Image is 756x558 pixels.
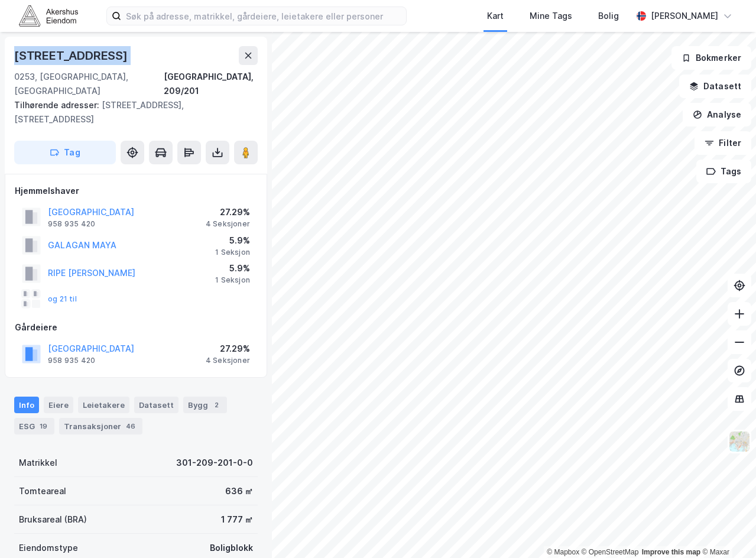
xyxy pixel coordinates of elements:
[14,100,102,110] span: Tilhørende adresser:
[206,219,250,229] div: 4 Seksjoner
[15,320,257,335] div: Gårdeiere
[14,397,39,413] div: Info
[728,430,751,453] img: Z
[679,74,751,98] button: Datasett
[697,501,756,558] iframe: Chat Widget
[210,541,253,555] div: Boligblokk
[121,7,406,25] input: Søk på adresse, matrikkel, gårdeiere, leietakere eller personer
[19,541,78,555] div: Eiendomstype
[124,420,138,432] div: 46
[206,342,250,356] div: 27.29%
[19,512,87,527] div: Bruksareal (BRA)
[651,9,718,23] div: [PERSON_NAME]
[19,456,57,470] div: Matrikkel
[164,70,258,98] div: [GEOGRAPHIC_DATA], 209/201
[14,98,248,126] div: [STREET_ADDRESS], [STREET_ADDRESS]
[215,275,250,285] div: 1 Seksjon
[134,397,179,413] div: Datasett
[582,548,639,556] a: OpenStreetMap
[206,356,250,365] div: 4 Seksjoner
[215,248,250,257] div: 1 Seksjon
[19,484,66,498] div: Tomteareal
[695,131,751,155] button: Filter
[225,484,253,498] div: 636 ㎡
[683,103,751,126] button: Analyse
[78,397,129,413] div: Leietakere
[215,261,250,275] div: 5.9%
[19,5,78,26] img: akershus-eiendom-logo.9091f326c980b4bce74ccdd9f866810c.svg
[48,219,95,229] div: 958 935 420
[210,399,222,411] div: 2
[697,501,756,558] div: Kontrollprogram for chat
[671,46,751,70] button: Bokmerker
[215,233,250,248] div: 5.9%
[642,548,700,556] a: Improve this map
[14,141,116,164] button: Tag
[183,397,227,413] div: Bygg
[59,418,142,434] div: Transaksjoner
[48,356,95,365] div: 958 935 420
[206,205,250,219] div: 27.29%
[14,46,130,65] div: [STREET_ADDRESS]
[221,512,253,527] div: 1 777 ㎡
[696,160,751,183] button: Tags
[37,420,50,432] div: 19
[176,456,253,470] div: 301-209-201-0-0
[14,418,54,434] div: ESG
[15,184,257,198] div: Hjemmelshaver
[547,548,579,556] a: Mapbox
[14,70,164,98] div: 0253, [GEOGRAPHIC_DATA], [GEOGRAPHIC_DATA]
[598,9,619,23] div: Bolig
[487,9,504,23] div: Kart
[44,397,73,413] div: Eiere
[530,9,572,23] div: Mine Tags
